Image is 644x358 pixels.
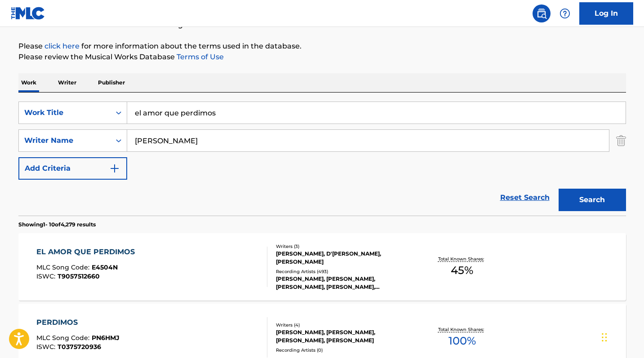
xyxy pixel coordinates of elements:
div: Help [556,4,574,22]
img: MLC Logo [11,7,45,20]
form: Search Form [18,102,626,216]
img: 9d2ae6d4665cec9f34b9.svg [109,163,120,174]
span: ISWC : [36,343,58,351]
p: Please for more information about the terms used in the database. [18,41,626,52]
p: Showing 1 - 10 of 4,279 results [18,221,96,229]
p: Work [18,73,39,92]
span: 100 % [449,333,476,349]
div: [PERSON_NAME], [PERSON_NAME], [PERSON_NAME], [PERSON_NAME], [PERSON_NAME] [276,275,412,291]
span: MLC Song Code : [36,263,92,271]
p: Publisher [95,73,128,92]
div: [PERSON_NAME], D'[PERSON_NAME], [PERSON_NAME] [276,250,412,266]
a: Log In [579,2,633,25]
span: MLC Song Code : [36,334,92,342]
a: Terms of Use [175,53,224,61]
a: Reset Search [496,188,554,208]
span: 45 % [451,262,473,278]
a: Public Search [533,4,551,22]
p: Please review the Musical Works Database [18,52,626,62]
iframe: Chat Widget [599,315,644,358]
img: Delete Criterion [616,129,626,152]
img: help [560,8,570,19]
span: ISWC : [36,272,58,280]
div: Recording Artists ( 0 ) [276,347,412,354]
p: Total Known Shares: [438,256,486,262]
div: Writers ( 3 ) [276,243,412,250]
div: EL AMOR QUE PERDIMOS [36,247,139,257]
span: T9057512660 [58,272,100,280]
div: Writer Name [24,135,105,146]
div: Recording Artists ( 493 ) [276,268,412,275]
p: Writer [55,73,79,92]
div: Work Title [24,107,105,118]
span: E4504N [92,263,118,271]
div: Arrastrar [602,324,607,351]
div: Writers ( 4 ) [276,322,412,328]
a: EL AMOR QUE PERDIMOSMLC Song Code:E4504NISWC:T9057512660Writers (3)[PERSON_NAME], D'[PERSON_NAME]... [18,233,626,301]
span: PN6HMJ [92,334,120,342]
div: [PERSON_NAME], [PERSON_NAME], [PERSON_NAME], [PERSON_NAME] [276,328,412,345]
button: Add Criteria [18,157,127,180]
div: Widget de chat [599,315,644,358]
button: Search [559,189,626,211]
p: Total Known Shares: [438,326,486,333]
span: T0375720936 [58,343,101,351]
a: click here [44,42,80,50]
img: search [536,8,547,19]
div: PERDIMOS [36,317,120,328]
